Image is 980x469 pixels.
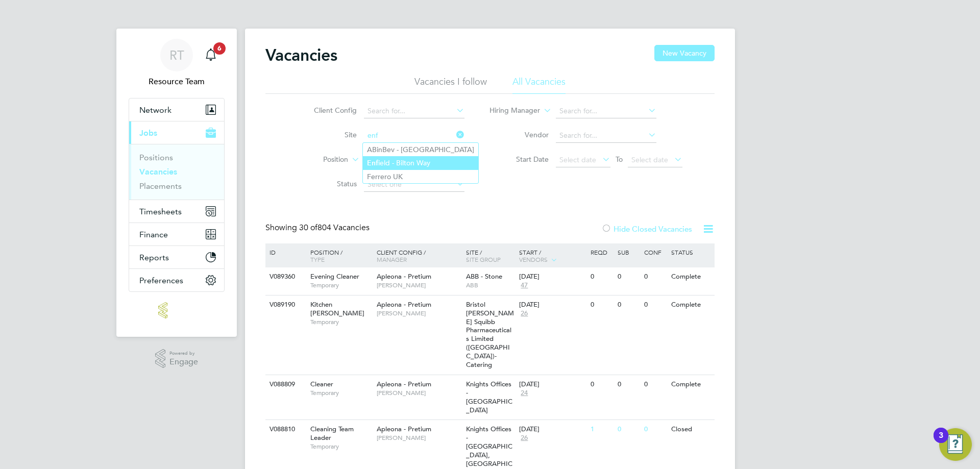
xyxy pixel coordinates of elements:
span: Powered by [169,349,198,358]
span: Preferences [139,276,183,285]
a: RTResource Team [129,39,225,88]
div: V089360 [267,267,303,286]
span: Resource Team [129,76,225,88]
li: Vacancies I follow [414,76,487,94]
div: Position / [303,243,374,268]
div: 0 [615,267,642,286]
div: [DATE] [519,425,585,434]
span: Apleona - Pretium [377,300,431,309]
span: ABB - Stone [466,272,502,281]
span: Engage [169,358,198,366]
label: Start Date [490,155,549,164]
button: Reports [129,246,224,268]
div: 3 [939,435,943,449]
div: Showing [265,223,372,233]
span: 6 [213,42,226,55]
span: 26 [519,309,529,318]
div: Reqd [588,243,615,261]
span: Cleaner [310,380,333,388]
button: Preferences [129,269,224,291]
div: 1 [588,420,615,439]
input: Search for... [556,104,656,118]
h2: Vacancies [265,45,337,65]
input: Select one [364,178,464,192]
img: teamsupport-logo-retina.png [158,302,195,318]
label: Site [298,130,357,139]
li: Ferrero UK [363,170,478,183]
div: [DATE] [519,273,585,281]
a: Powered byEngage [155,349,199,368]
span: Jobs [139,128,157,138]
div: 0 [615,420,642,439]
a: Positions [139,153,173,162]
li: All Vacancies [512,76,566,94]
a: Vacancies [139,167,177,177]
li: ABinBev - [GEOGRAPHIC_DATA] [363,143,478,156]
div: Sub [615,243,642,261]
span: [PERSON_NAME] [377,389,461,397]
label: Hiring Manager [481,106,540,116]
div: 0 [642,420,668,439]
div: V088809 [267,375,303,394]
span: 30 of [299,223,317,233]
span: ABB [466,281,514,289]
button: Open Resource Center, 3 new notifications [939,428,972,461]
span: Kitchen [PERSON_NAME] [310,300,364,317]
div: 0 [642,375,668,394]
button: New Vacancy [654,45,715,61]
span: RT [169,48,184,62]
span: Select date [631,155,668,164]
label: Vendor [490,130,549,139]
span: [PERSON_NAME] [377,309,461,317]
div: 0 [615,375,642,394]
span: Type [310,255,325,263]
li: ield - Bilton Way [363,156,478,170]
span: Network [139,105,171,115]
div: Jobs [129,144,224,200]
span: Bristol [PERSON_NAME] Squibb Pharmaceuticals Limited ([GEOGRAPHIC_DATA])- Catering [466,300,514,369]
button: Jobs [129,121,224,144]
div: V088810 [267,420,303,439]
span: Finance [139,230,168,239]
a: Placements [139,181,182,191]
button: Network [129,98,224,121]
span: Temporary [310,281,372,289]
span: Timesheets [139,207,182,216]
label: Position [289,155,348,165]
div: Closed [669,420,713,439]
div: 0 [642,295,668,314]
div: Start / [517,243,588,269]
a: Go to home page [129,302,225,318]
span: [PERSON_NAME] [377,281,461,289]
span: 47 [519,281,529,290]
span: 804 Vacancies [299,223,370,233]
span: Reports [139,253,169,262]
b: Enf [367,159,378,167]
span: Vendors [519,255,548,263]
div: 0 [588,295,615,314]
span: Apleona - Pretium [377,380,431,388]
span: [PERSON_NAME] [377,434,461,442]
span: Temporary [310,389,372,397]
div: Complete [669,267,713,286]
span: 26 [519,434,529,442]
div: ID [267,243,303,261]
label: Status [298,179,357,188]
label: Client Config [298,106,357,115]
div: [DATE] [519,380,585,389]
span: Site Group [466,255,501,263]
input: Search for... [556,129,656,143]
div: 0 [588,267,615,286]
span: To [612,153,626,166]
div: Complete [669,295,713,314]
div: [DATE] [519,301,585,309]
span: Knights Offices - [GEOGRAPHIC_DATA] [466,380,512,414]
span: 24 [519,389,529,398]
span: Temporary [310,442,372,451]
a: 6 [201,39,221,71]
div: V089190 [267,295,303,314]
nav: Main navigation [116,29,237,337]
div: 0 [642,267,668,286]
span: Apleona - Pretium [377,425,431,433]
div: Status [669,243,713,261]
